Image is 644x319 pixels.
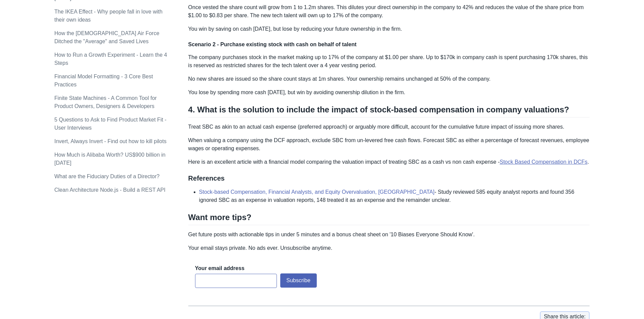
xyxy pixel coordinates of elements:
[188,231,590,239] p: Get future posts with actionable tips in under 5 minutes and a bonus cheat sheet on '10 Biases Ev...
[54,138,167,144] a: Invert, Always Invert - Find out how to kill pilots
[54,9,163,23] a: The IKEA Effect - Why people fall in love with their own ideas
[188,158,590,166] p: Here is an excellent article with a financial model comparing the valuation impact of treating SB...
[54,174,160,179] a: What are the Fiduciary Duties of a Director?
[54,30,160,44] a: How the [DEMOGRAPHIC_DATA] Air Force Ditched the "Average" and Saved Lives
[188,105,590,117] h2: 4. What is the solution to include the impact of stock-based compensation in company valuations?
[188,136,590,153] p: When valuing a company using the DCF approach, exclude SBC from un-levered free cash flows. Forec...
[188,75,590,83] p: No new shares are issued so the share count stays at 1m shares. Your ownership remains unchanged ...
[500,159,588,165] a: Stock Based Compensation in DCFs
[280,273,317,288] button: Subscribe
[199,188,590,204] li: - Study reviewed 585 equity analyst reports and found 356 ignored SBC as an expense in valuation ...
[188,88,590,97] p: You lose by spending more cash [DATE], but win by avoiding ownership dilution in the firm.
[54,187,166,193] a: Clean Architecture Node.js - Build a REST API
[188,244,590,252] p: Your email stays private. No ads ever. Unsubscribe anytime.
[188,212,590,225] h2: Want more tips?
[188,174,590,183] h3: References
[54,117,167,131] a: 5 Questions to Ask to Find Product Market Fit - User Interviews
[54,52,167,66] a: How to Run a Growth Experiment - Learn the 4 Steps
[54,152,166,166] a: How Much is Alibaba Worth? US$900 billion in [DATE]
[54,74,153,87] a: Financial Model Formatting - 3 Core Best Practices
[199,189,435,195] a: Stock-based Compensation, Financial Analysts, and Equity Overvaluation, [GEOGRAPHIC_DATA]
[188,123,590,131] p: Treat SBC as akin to an actual cash expense (preferred approach) or arguably more difficult, acco...
[188,3,590,20] p: Once vested the share count will grow from 1 to 1.2m shares. This dilutes your direct ownership i...
[188,41,590,48] h4: Scenario 2 - Purchase existing stock with cash on behalf of talent
[188,53,590,70] p: The company purchases stock in the market making up to 17% of the company at $1.00 per share. Up ...
[195,265,244,272] label: Your email address
[54,95,157,109] a: Finite State Machines - A Common Tool for Product Owners, Designers & Developers
[188,25,590,33] p: You win by saving on cash [DATE], but lose by reducing your future ownership in the firm.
